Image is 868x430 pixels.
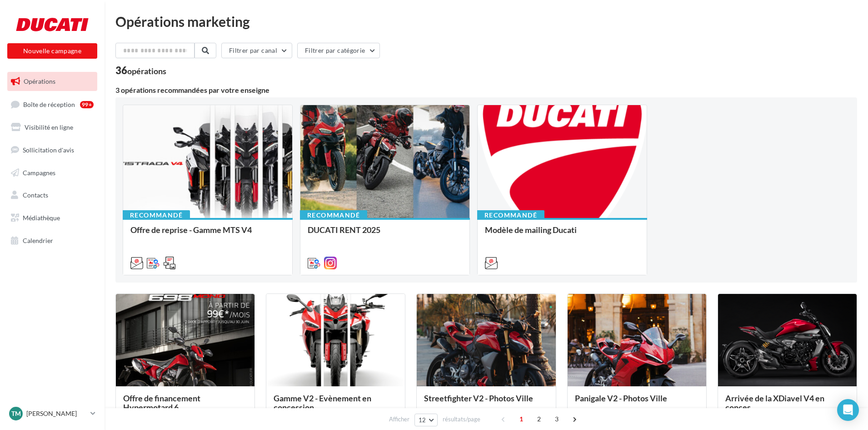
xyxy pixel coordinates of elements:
[26,409,87,418] p: [PERSON_NAME]
[7,405,97,422] a: TM [PERSON_NAME]
[23,191,48,199] span: Contacts
[5,208,99,228] a: Médiathèque
[127,67,166,75] div: opérations
[23,168,55,176] span: Campagnes
[300,210,367,220] div: Recommandé
[485,225,577,235] span: Modèle de mailing Ducati
[477,210,544,220] div: Recommandé
[24,77,55,85] span: Opérations
[414,414,438,426] button: 12
[297,43,380,58] button: Filtrer par catégorie
[725,393,824,412] span: Arrivée de la XDiavel V4 en conces...
[115,86,857,94] div: 3 opérations recommandées par votre enseigne
[115,15,857,28] div: Opérations marketing
[274,393,371,412] span: Gamme V2 - Evènement en concession
[419,416,426,424] span: 12
[5,72,99,91] a: Opérations
[5,231,99,250] a: Calendrier
[80,101,94,108] div: 99+
[308,225,380,235] span: DUCATI RENT 2025
[5,118,99,137] a: Visibilité en ligne
[7,43,97,59] button: Nouvelle campagne
[532,412,546,426] span: 2
[115,66,166,76] div: 36
[443,415,480,424] span: résultats/page
[514,412,529,426] span: 1
[424,393,533,403] span: Streetfighter V2 - Photos Ville
[11,409,21,418] span: TM
[5,95,99,114] a: Boîte de réception99+
[23,146,74,154] span: Sollicitation d'avis
[837,399,859,421] div: Open Intercom Messenger
[5,141,99,160] a: Sollicitation d'avis
[23,237,53,244] span: Calendrier
[221,43,292,58] button: Filtrer par canal
[23,100,75,108] span: Boîte de réception
[389,415,409,424] span: Afficher
[123,210,190,220] div: Recommandé
[549,412,564,426] span: 3
[5,163,99,182] a: Campagnes
[5,186,99,205] a: Contacts
[123,393,200,412] span: Offre de financement Hypermotard 6...
[130,225,252,235] span: Offre de reprise - Gamme MTS V4
[575,393,667,403] span: Panigale V2 - Photos Ville
[23,214,60,222] span: Médiathèque
[25,123,73,131] span: Visibilité en ligne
